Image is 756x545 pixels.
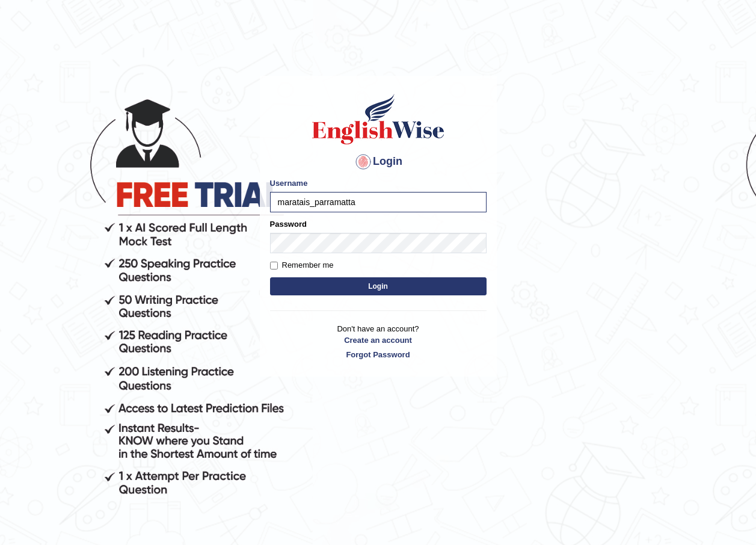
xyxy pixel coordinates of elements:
[270,177,308,189] label: Username
[270,334,487,346] a: Create an account
[270,349,487,360] a: Forgot Password
[310,92,447,146] img: Logo of English Wise sign in for intelligent practice with AI
[270,262,278,269] input: Remember me
[270,218,307,230] label: Password
[270,323,487,360] p: Don't have an account?
[270,277,487,295] button: Login
[270,152,487,171] h4: Login
[270,259,334,271] label: Remember me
